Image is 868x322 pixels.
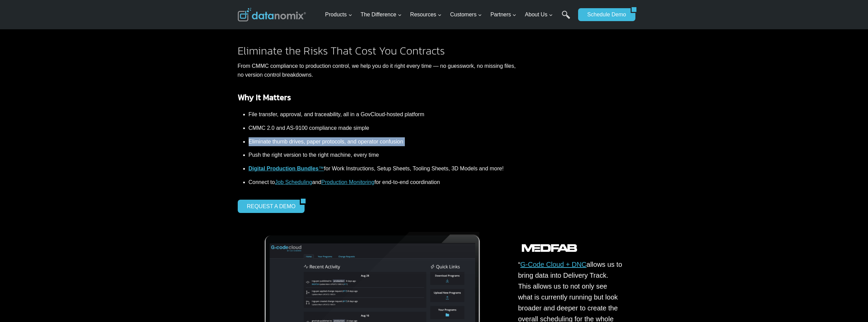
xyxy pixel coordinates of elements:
nav: Primary Navigation [322,4,575,26]
li: Connect to and for end-to-end coordination [249,175,516,189]
li: File transfer, approval, and traceability, all in a GovCloud-hosted platform [249,108,516,121]
span: Customers [450,10,482,19]
a: Schedule Demo [578,8,631,21]
a: Digital Production Bundles™ [249,166,324,171]
span: Resources [410,10,442,19]
strong: Why It Matters [238,91,291,103]
strong: Digital Production Bundles [249,166,319,171]
a: Job Scheduling [275,179,312,185]
li: Eliminate thumb drives, paper protocols, and operator confusion [249,135,516,149]
a: Search [562,11,570,26]
img: Datanomix Customer - Medfab [518,240,581,259]
span: Products [325,10,352,19]
img: Datanomix [238,8,306,21]
span: About Us [525,10,553,19]
a: G-Code Cloud + DNC [520,261,587,268]
p: From CMMC compliance to production control, we help you do it right every time — no guesswork, no... [238,62,516,79]
a: REQUEST A DEMO [238,200,300,213]
h2: Eliminate the Risks That Cost You Contracts [238,45,516,56]
a: Production Monitoring [321,179,374,185]
li: for Work Instructions, Setup Sheets, Tooling Sheets, 3D Models and more! [249,162,516,175]
span: Partners [490,10,516,19]
span: The Difference [361,10,402,19]
li: CMMC 2.0 and AS-9100 compliance made simple [249,121,516,135]
li: Push the right version to the right machine, every time [249,148,516,162]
